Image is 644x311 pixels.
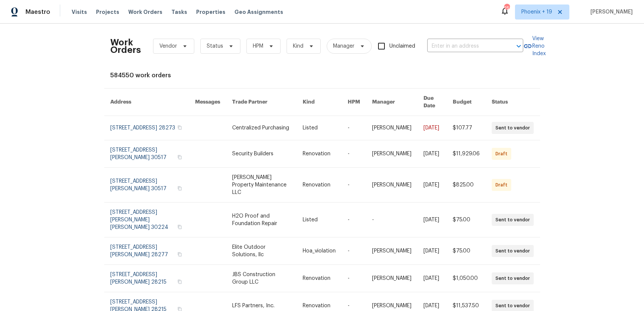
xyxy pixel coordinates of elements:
[297,203,342,237] td: Listed
[176,185,183,192] button: Copy Address
[366,237,417,265] td: [PERSON_NAME]
[196,8,225,16] span: Properties
[159,42,177,50] span: Vendor
[234,8,283,16] span: Geo Assignments
[333,42,354,50] span: Manager
[297,116,342,140] td: Listed
[342,237,366,265] td: -
[297,265,342,292] td: Renovation
[297,237,342,265] td: Hoa_violation
[342,265,366,292] td: -
[297,140,342,168] td: Renovation
[96,8,119,16] span: Projects
[226,265,296,292] td: JBS Construction Group LLC
[293,42,303,50] span: Kind
[176,224,183,230] button: Copy Address
[104,89,189,116] th: Address
[366,140,417,168] td: [PERSON_NAME]
[110,39,141,54] h2: Work Orders
[26,8,50,16] span: Maestro
[523,35,546,57] a: View Reno Index
[297,168,342,203] td: Renovation
[226,116,296,140] td: Centralized Purchasing
[366,116,417,140] td: [PERSON_NAME]
[504,5,509,12] div: 252
[513,41,524,51] button: Open
[417,89,447,116] th: Due Date
[342,140,366,168] td: -
[226,140,296,168] td: Security Builders
[189,89,226,116] th: Messages
[253,42,263,50] span: HPM
[342,116,366,140] td: -
[297,89,342,116] th: Kind
[342,168,366,203] td: -
[176,124,183,131] button: Copy Address
[176,251,183,258] button: Copy Address
[226,203,296,237] td: H2O Proof and Foundation Repair
[72,8,87,16] span: Visits
[207,42,223,50] span: Status
[427,41,502,52] input: Enter in an address
[521,8,552,16] span: Phoenix + 19
[226,168,296,203] td: [PERSON_NAME] Property Maintenance LLC
[342,203,366,237] td: -
[587,8,633,16] span: [PERSON_NAME]
[110,72,534,79] div: 584550 work orders
[342,89,366,116] th: HPM
[128,8,162,16] span: Work Orders
[366,203,417,237] td: -
[447,89,486,116] th: Budget
[486,89,540,116] th: Status
[366,168,417,203] td: [PERSON_NAME]
[171,9,187,15] span: Tasks
[176,154,183,161] button: Copy Address
[366,265,417,292] td: [PERSON_NAME]
[176,278,183,285] button: Copy Address
[366,89,417,116] th: Manager
[226,89,296,116] th: Trade Partner
[389,42,415,50] span: Unclaimed
[226,237,296,265] td: Elite Outdoor Solutions, llc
